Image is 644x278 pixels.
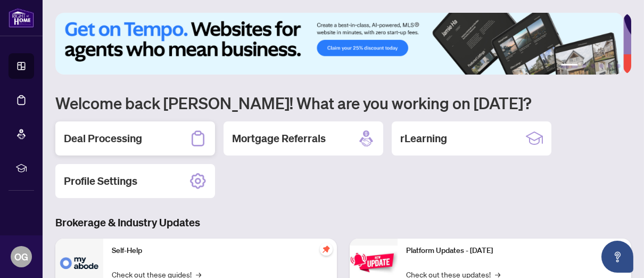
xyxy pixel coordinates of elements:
[599,64,604,68] button: 4
[64,174,137,189] h2: Profile Settings
[582,64,587,68] button: 2
[55,93,631,113] h1: Welcome back [PERSON_NAME]! What are you working on [DATE]?
[9,8,34,28] img: logo
[591,64,595,68] button: 3
[55,215,631,230] h3: Brokerage & Industry Updates
[406,245,623,257] p: Platform Updates - [DATE]
[55,13,623,75] img: Slide 0
[601,241,633,273] button: Open asap
[112,245,328,257] p: Self-Help
[608,64,612,68] button: 5
[400,131,447,146] h2: rLearning
[616,64,621,68] button: 6
[561,64,578,68] button: 1
[232,131,326,146] h2: Mortgage Referrals
[14,249,28,264] span: OG
[64,131,142,146] h2: Deal Processing
[320,243,333,256] span: pushpin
